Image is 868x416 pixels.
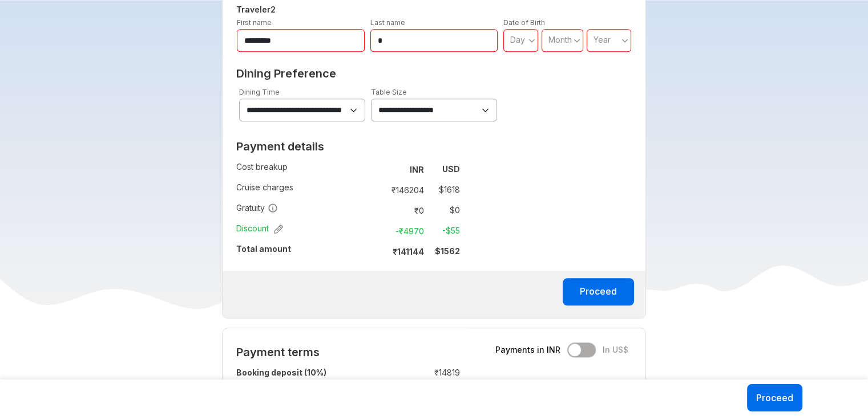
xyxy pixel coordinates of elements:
[234,3,634,17] h5: Traveler 2
[237,18,272,27] label: First name
[386,365,392,394] td: :
[236,345,460,359] h2: Payment terms
[563,278,634,305] button: Proceed
[376,180,381,200] td: :
[621,35,628,46] svg: angle down
[429,223,460,239] td: -$ 55
[548,35,572,44] span: Month
[510,35,525,44] span: Day
[236,180,376,200] td: Cruise charges
[236,368,326,377] strong: Booking deposit (10%)
[236,159,376,180] td: Cost breakup
[747,384,802,411] button: Proceed
[429,202,460,218] td: $ 0
[594,35,611,44] span: Year
[435,246,460,256] strong: $ 1562
[381,202,429,218] td: ₹ 0
[236,223,283,234] span: Discount
[236,67,632,80] h2: Dining Preference
[376,221,381,241] td: :
[381,223,429,239] td: -₹ 4970
[603,344,628,356] span: In US$
[528,35,535,46] svg: angle down
[376,159,381,180] td: :
[392,365,460,394] td: ₹ 14819
[236,378,386,388] small: To initiate booking
[370,18,405,27] label: Last name
[495,344,560,356] span: Payments in INR
[410,165,424,174] strong: INR
[376,241,381,262] td: :
[236,140,460,153] h2: Payment details
[503,18,545,27] label: Date of Birth
[239,88,280,96] label: Dining Time
[442,164,460,174] strong: USD
[574,35,580,46] svg: angle down
[381,182,429,198] td: ₹ 146204
[236,202,278,214] span: Gratuity
[393,247,424,256] strong: ₹ 141144
[376,200,381,221] td: :
[429,182,460,198] td: $ 1618
[236,244,291,254] strong: Total amount
[371,88,407,96] label: Table Size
